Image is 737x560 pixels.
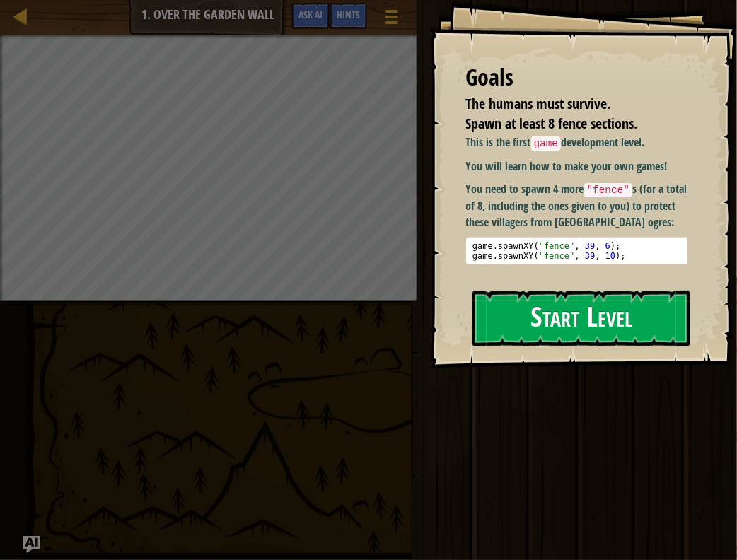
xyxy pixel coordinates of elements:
[466,94,611,113] span: The humans must survive.
[466,181,698,230] p: You need to spawn 4 more s (for a total of 8, including the ones given to you) to protect these v...
[466,158,698,175] p: You will learn how to make your own games!
[291,3,330,29] button: Ask AI
[466,114,638,133] span: Spawn at least 8 fence sections.
[374,3,410,36] button: Show game menu
[466,134,698,151] p: This is the first development level.
[584,183,632,197] code: "fence"
[448,114,684,134] li: Spawn at least 8 fence sections.
[298,8,323,21] span: Ask AI
[23,536,40,553] button: Ask AI
[531,136,562,151] code: game
[448,94,684,115] li: The humans must survive.
[337,8,360,21] span: Hints
[466,62,687,94] div: Goals
[472,291,690,346] button: Start Level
